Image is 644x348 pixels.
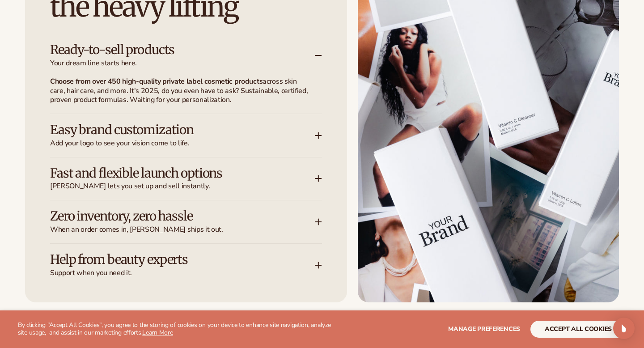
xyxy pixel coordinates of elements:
h3: Easy brand customization [50,123,288,137]
h3: Help from beauty experts [50,253,288,267]
button: Manage preferences [448,321,520,338]
span: Add your logo to see your vision come to life. [50,139,315,148]
h3: Fast and flexible launch options [50,166,288,180]
span: When an order comes in, [PERSON_NAME] ships it out. [50,225,315,234]
span: Support when you need it. [50,268,315,278]
p: By clicking "Accept All Cookies", you agree to the storing of cookies on your device to enhance s... [18,322,336,337]
a: Learn More [142,328,173,337]
span: [PERSON_NAME] lets you set up and sell instantly. [50,182,315,191]
div: Open Intercom Messenger [613,318,635,339]
strong: Choose from over 450 high-quality private label cosmetic products [50,76,263,86]
h3: Zero inventory, zero hassle [50,209,288,223]
span: Your dream line starts here. [50,59,315,68]
button: accept all cookies [530,321,626,338]
p: across skin care, hair care, and more. It's 2025, do you even have to ask? Sustainable, certified... [50,77,311,105]
span: Manage preferences [448,325,520,333]
h3: Ready-to-sell products [50,43,288,57]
